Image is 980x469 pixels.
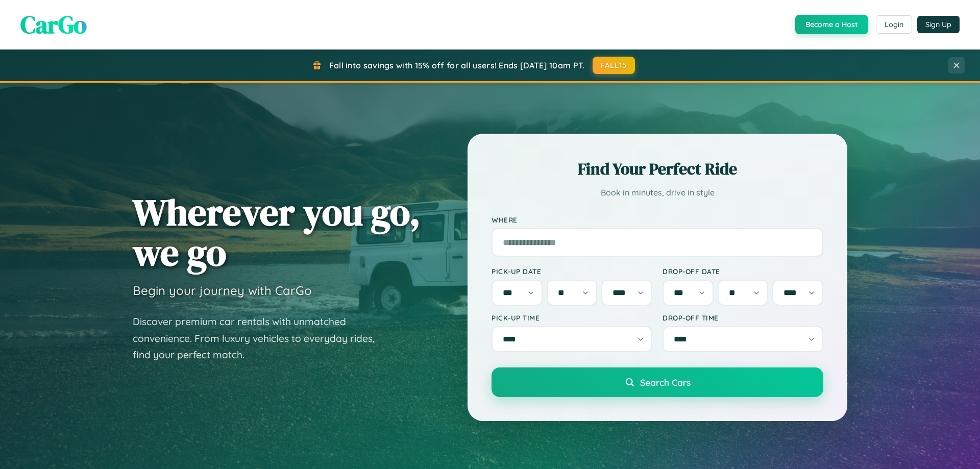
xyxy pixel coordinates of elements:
h1: Wherever you go, we go [133,192,421,273]
h3: Begin your journey with CarGo [133,283,312,298]
label: Where [492,215,823,224]
label: Drop-off Time [663,313,823,322]
p: Book in minutes, drive in style [492,185,823,200]
button: FALL15 [593,57,635,74]
label: Pick-up Date [492,267,652,276]
span: CarGo [20,8,87,41]
label: Pick-up Time [492,313,652,322]
button: Login [876,15,912,34]
span: Search Cars [640,377,691,388]
label: Drop-off Date [663,267,823,276]
p: Discover premium car rentals with unmatched convenience. From luxury vehicles to everyday rides, ... [133,313,388,363]
h2: Find Your Perfect Ride [492,158,823,180]
button: Sign Up [917,16,960,33]
span: Fall into savings with 15% off for all users! Ends [DATE] 10am PT. [329,60,585,70]
button: Search Cars [492,367,823,397]
button: Become a Host [795,15,868,34]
